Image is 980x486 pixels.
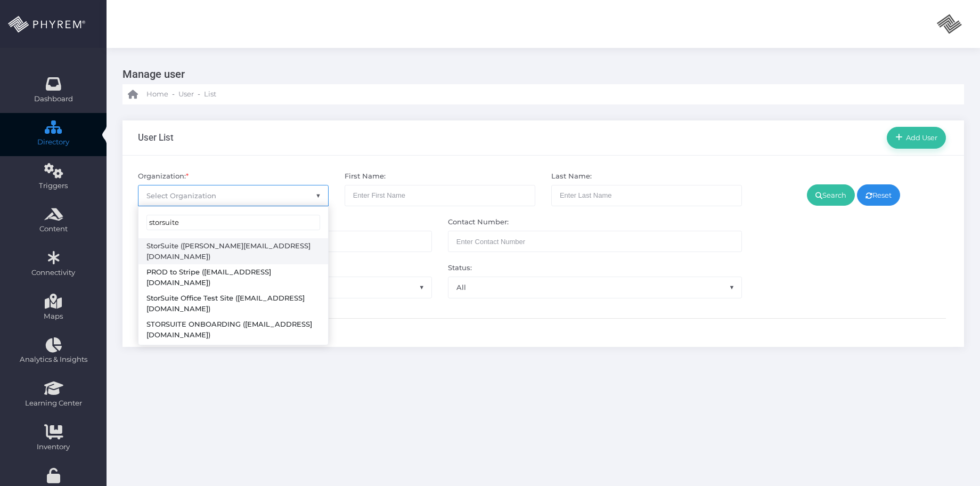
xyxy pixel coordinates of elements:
input: Maximum of 10 digits required [448,231,742,252]
a: User [178,84,194,104]
li: PROD to Stripe ([EMAIL_ADDRESS][DOMAIN_NAME]) [138,264,328,290]
span: Directory [7,137,100,148]
span: Home [146,89,168,100]
span: Dashboard [34,94,73,104]
li: STORSUITE ONBOARDING ([EMAIL_ADDRESS][DOMAIN_NAME]) [138,317,328,343]
li: - [196,89,202,100]
span: All [448,277,741,297]
span: Triggers [7,181,100,191]
a: Search [807,184,855,206]
li: StorSuite ([PERSON_NAME][EMAIL_ADDRESS][DOMAIN_NAME]) [138,238,328,264]
label: Contact Number: [448,217,509,228]
span: Analytics & Insights [7,354,100,365]
span: Add User [903,133,938,142]
span: Connectivity [7,268,100,278]
li: - [170,89,176,100]
span: All [448,277,742,298]
span: Content [7,224,100,234]
label: Last Name: [551,171,592,182]
li: Test Insurance ORG ([EMAIL_ADDRESS][DOMAIN_NAME]) [138,343,328,369]
h3: User List [138,132,174,143]
input: Enter First Name [345,185,535,206]
a: Home [128,84,168,104]
label: Organization: [138,171,189,182]
span: Inventory [7,442,100,452]
label: First Name: [345,171,386,182]
span: List [204,89,216,100]
label: Status: [448,263,472,273]
a: Add User [887,127,946,148]
input: Enter Last Name [551,185,742,206]
span: Select Organization [146,191,216,200]
span: Learning Center [7,398,100,409]
a: List [204,84,216,104]
h3: Manage user [123,64,956,84]
span: Maps [44,311,63,322]
li: StorSuite Office Test Site ([EMAIL_ADDRESS][DOMAIN_NAME]) [138,290,328,317]
a: Reset [857,184,900,206]
span: User [178,89,194,100]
